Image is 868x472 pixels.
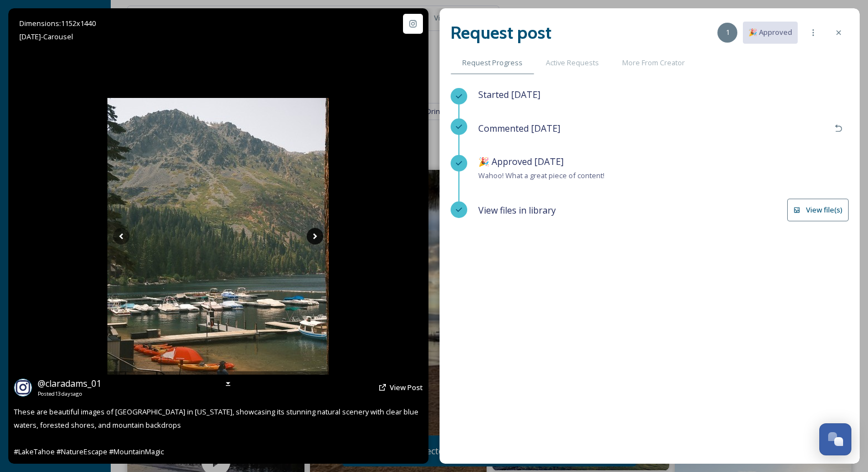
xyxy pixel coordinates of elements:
span: Request Progress [462,58,523,68]
span: @ claradams_01 [38,377,101,390]
span: Started [DATE] [478,89,540,101]
a: View Post [390,382,423,393]
span: Wahoo! What a great piece of content! [478,170,604,180]
button: Open Chat [819,423,851,455]
span: More From Creator [622,58,685,68]
img: These are beautiful images of Lake Tahoe in California, showcasing its stunning natural scenery w... [107,98,329,375]
button: 🎉 Approved [743,22,798,43]
span: Posted 13 days ago [38,390,101,398]
span: 1 [726,27,730,38]
span: These are beautiful images of [GEOGRAPHIC_DATA] in [US_STATE], showcasing its stunning natural sc... [14,407,420,457]
span: Commented [DATE] [478,122,560,134]
span: [DATE] - Carousel [19,32,73,42]
button: View file(s) [787,199,849,221]
span: Active Requests [546,58,599,68]
span: 🎉 Approved [DATE] [478,155,564,168]
span: View Post [390,382,423,392]
h2: Request post [451,19,551,46]
a: @claradams_01 [38,377,101,390]
span: View files in library [478,204,556,217]
span: Dimensions: 1152 x 1440 [19,18,96,28]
